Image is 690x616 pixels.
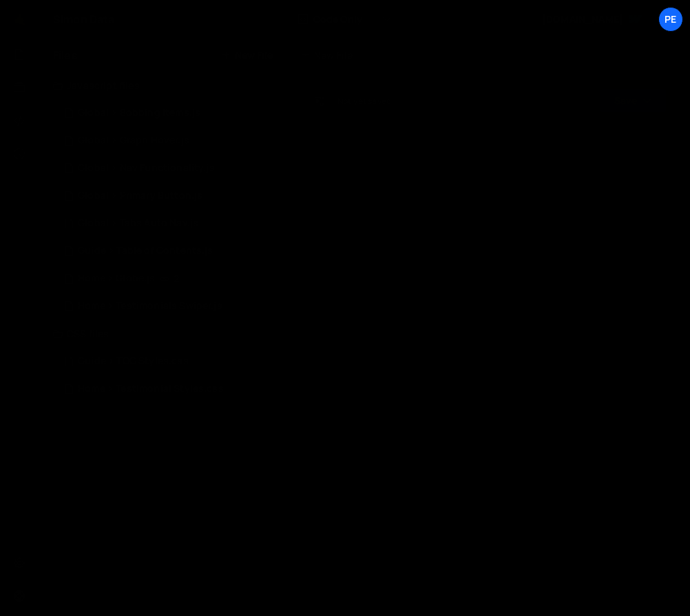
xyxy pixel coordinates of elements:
[78,217,198,230] div: Global > Tabs Auto Nav.js
[53,237,289,265] div: 16753/46418.js
[3,3,36,36] a: 🤙
[78,383,224,395] div: Home > Testimonial Styles.css
[36,320,289,348] div: CSS files
[53,127,289,155] div: 16753/45758.js
[78,272,155,285] div: Home > Globe.js
[53,11,115,28] div: Simon Data
[78,162,215,175] div: Global > Nav Functionality.js
[53,292,289,320] div: 16753/45792.js
[53,348,289,375] div: 16753/46419.css
[53,155,289,182] div: 16753/46225.js
[530,7,654,32] a: [DOMAIN_NAME]
[300,48,358,62] div: New File
[78,135,189,147] div: Global > Graph Hover.js
[221,50,273,61] button: New File
[78,300,222,312] div: Home > Testimonials Swiper.js
[658,7,683,32] a: Pe
[53,99,289,127] div: 16753/46060.js
[53,182,289,210] div: 16753/45990.js
[53,48,78,63] h2: Files
[78,355,189,368] div: Guide > TOC Styles.css
[78,190,202,202] div: Global > Primary Button.js
[337,95,391,107] div: Not yet saved
[78,245,213,257] div: Guide > Table of Contents.js
[53,375,289,403] div: 16753/45793.css
[36,72,289,99] div: Javascript files
[287,7,403,32] button: Code Only
[174,273,179,284] span: 2
[53,210,289,237] div: 16753/46062.js
[78,107,200,119] div: Global > Bobbing Items.js
[53,265,289,292] div: 16753/46016.js
[600,88,667,113] button: Save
